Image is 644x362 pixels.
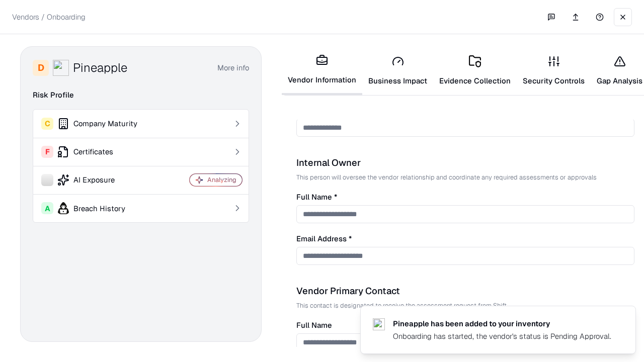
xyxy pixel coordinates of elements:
img: pineappleenergy.com [373,318,385,330]
a: Security Controls [517,47,591,94]
div: F [41,146,53,158]
label: Email Address * [296,235,634,243]
div: C [41,118,53,130]
div: A [41,202,53,214]
div: Company Maturity [41,118,161,130]
a: Vendor Information [282,46,362,95]
label: Full Name [296,322,634,329]
a: Business Impact [362,47,433,94]
img: Pineapple [53,60,69,76]
p: This contact is designated to receive the assessment request from Shift [296,301,634,310]
div: Analyzing [207,175,236,184]
div: Onboarding has started, the vendor's status is Pending Approval. [393,331,611,341]
div: Risk Profile [33,89,249,101]
a: Evidence Collection [433,47,517,94]
label: Full Name * [296,194,634,201]
div: Pineapple [73,60,127,76]
div: AI Exposure [41,174,161,186]
p: This person will oversee the vendor relationship and coordinate any required assessments or appro... [296,173,634,182]
button: More info [217,59,249,77]
div: Breach History [41,202,161,214]
div: Internal Owner [296,157,634,169]
div: D [33,60,49,76]
p: Vendors / Onboarding [12,12,86,22]
div: Pineapple has been added to your inventory [393,318,611,329]
div: Certificates [41,146,161,158]
div: Vendor Primary Contact [296,285,634,297]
